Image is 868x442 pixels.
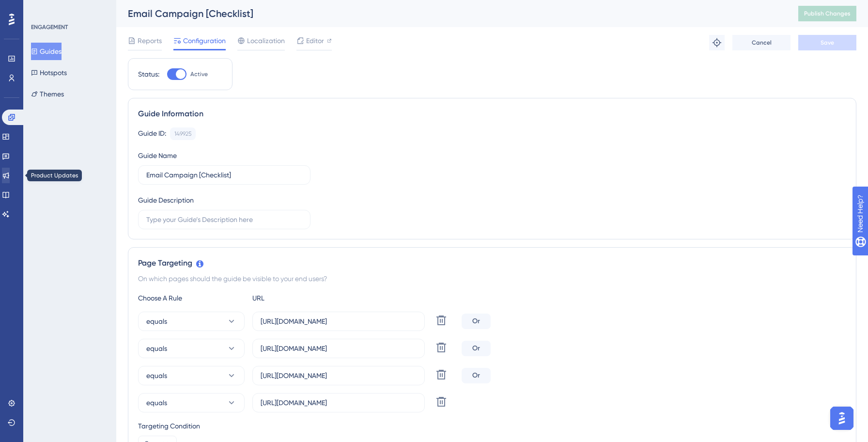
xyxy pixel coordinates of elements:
button: Save [798,35,856,50]
button: Guides [31,43,62,60]
div: Page Targeting [138,257,846,269]
button: Cancel [732,35,790,50]
div: Choose A Rule [138,292,245,304]
div: Guide Description [138,194,194,206]
input: Type your Guide’s Name here [146,170,302,180]
span: equals [146,316,167,327]
input: yourwebsite.com/path [261,343,417,354]
span: Active [190,70,208,78]
div: On which pages should the guide be visible to your end users? [138,273,846,284]
button: Themes [31,85,64,103]
input: yourwebsite.com/path [261,316,417,327]
div: URL [252,292,359,304]
span: equals [146,343,167,354]
iframe: UserGuiding AI Assistant Launcher [827,404,856,433]
div: Email Campaign [Checklist] [128,7,774,20]
button: equals [138,366,245,385]
span: equals [146,397,167,409]
div: Or [462,368,491,383]
div: Or [462,341,491,356]
button: Hotspots [31,64,67,81]
input: yourwebsite.com/path [261,397,417,408]
div: Guide Name [138,150,177,161]
div: Guide Information [138,108,846,120]
span: Editor [306,35,324,47]
button: equals [138,312,245,331]
span: equals [146,370,167,381]
span: Need Help? [23,2,61,14]
div: ENGAGEMENT [31,23,68,31]
span: Localization [247,35,285,47]
div: Or [462,314,491,329]
div: 149925 [174,130,191,138]
button: equals [138,393,245,412]
input: Type your Guide’s Description here [146,214,302,225]
button: equals [138,339,245,358]
span: Configuration [183,35,226,47]
div: Targeting Condition [138,420,846,432]
span: Save [821,39,834,47]
span: Publish Changes [804,10,851,17]
button: Publish Changes [798,6,856,21]
input: yourwebsite.com/path [261,370,417,381]
span: Reports [138,35,162,47]
div: Status: [138,68,159,80]
span: Cancel [752,39,772,47]
div: Guide ID: [138,127,166,140]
